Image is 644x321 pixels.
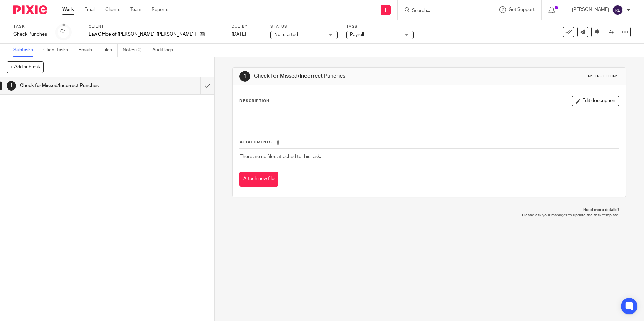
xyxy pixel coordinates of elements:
[84,6,95,13] a: Email
[7,81,16,91] div: 1
[130,6,141,13] a: Team
[152,44,178,57] a: Audit logs
[60,28,67,36] div: 0
[20,81,136,91] h1: Check for Missed/Incorrect Punches
[62,6,74,13] a: Work
[78,44,97,57] a: Emails
[240,140,272,144] span: Attachments
[239,213,619,218] p: Please ask your manager to update the task template.
[232,32,246,37] span: [DATE]
[13,44,38,57] a: Subtasks
[239,207,619,213] p: Need more details?
[572,6,609,13] p: [PERSON_NAME]
[123,44,147,57] a: Notes (0)
[254,73,444,80] h1: Check for Missed/Incorrect Punches
[13,31,47,38] div: Check Punches
[102,44,118,57] a: Files
[509,7,535,12] span: Get Support
[63,30,67,34] small: /1
[13,5,47,14] img: Pixie
[346,24,414,29] label: Tags
[350,32,364,37] span: Payroll
[411,8,472,14] input: Search
[43,44,73,57] a: Client tasks
[13,24,47,29] label: Task
[240,154,321,159] span: There are no files attached to this task.
[89,31,196,38] p: Law Office of [PERSON_NAME], [PERSON_NAME] Immigration Law
[239,172,278,187] button: Attach new file
[89,24,223,29] label: Client
[7,61,44,73] button: + Add subtask
[152,6,168,13] a: Reports
[239,71,250,82] div: 1
[239,98,269,104] p: Description
[232,24,262,29] label: Due by
[274,32,298,37] span: Not started
[270,24,338,29] label: Status
[587,74,619,79] div: Instructions
[612,5,623,15] img: svg%3E
[105,6,120,13] a: Clients
[572,96,619,106] button: Edit description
